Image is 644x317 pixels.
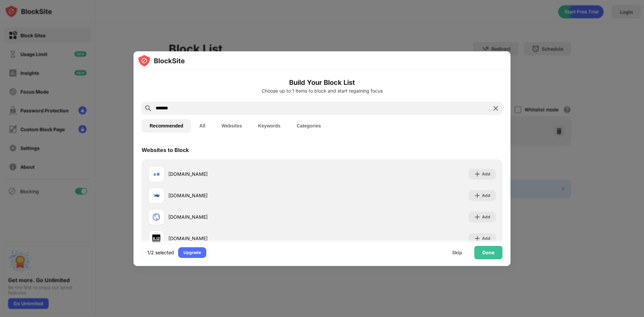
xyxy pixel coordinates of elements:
[152,213,160,221] img: favicons
[147,249,174,256] div: 1/2 selected
[482,171,490,177] div: Add
[482,250,494,255] div: Done
[250,119,288,133] button: Keywords
[138,54,185,67] img: logo-blocksite.svg
[288,119,329,133] button: Categories
[168,192,322,199] div: [DOMAIN_NAME]
[152,234,160,243] img: favicons
[168,170,322,177] div: [DOMAIN_NAME]
[482,214,490,220] div: Add
[142,147,189,153] div: Websites to Block
[142,119,191,133] button: Recommended
[482,235,490,242] div: Add
[142,77,502,88] h6: Build Your Block List
[144,104,152,112] img: search.svg
[452,250,462,255] div: Skip
[492,104,500,112] img: search-close
[152,192,160,200] img: favicons
[191,119,213,133] button: All
[152,170,160,178] img: favicons
[213,119,250,133] button: Websites
[183,249,201,256] div: Upgrade
[168,213,322,220] div: [DOMAIN_NAME]
[142,88,502,94] div: Choose up to 1 items to block and start regaining focus
[482,192,490,199] div: Add
[168,235,322,242] div: [DOMAIN_NAME]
